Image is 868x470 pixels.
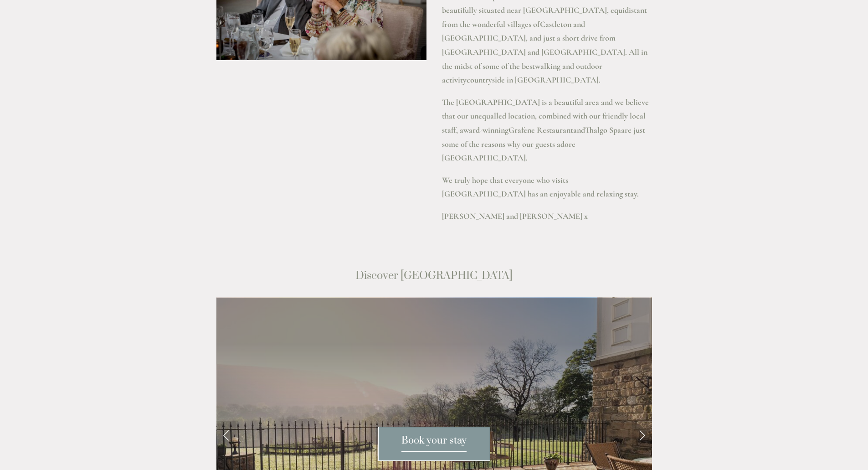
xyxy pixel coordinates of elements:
p: [PERSON_NAME] and [PERSON_NAME] x [442,209,652,223]
span: Book your stay [401,434,467,452]
a: Grafene Restaurant [508,125,573,135]
p: The [GEOGRAPHIC_DATA] is a beautiful area and we believe that our unequalled location, combined w... [442,95,652,165]
a: Next Slide [632,421,652,449]
h2: Discover [GEOGRAPHIC_DATA] [216,270,652,282]
a: Thalgo Spa [585,125,621,135]
a: Previous Slide [216,421,236,449]
a: Book your stay [378,427,490,461]
p: We truly hope that everyone who visits [GEOGRAPHIC_DATA] has an enjoyable and relaxing stay. [442,173,652,201]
